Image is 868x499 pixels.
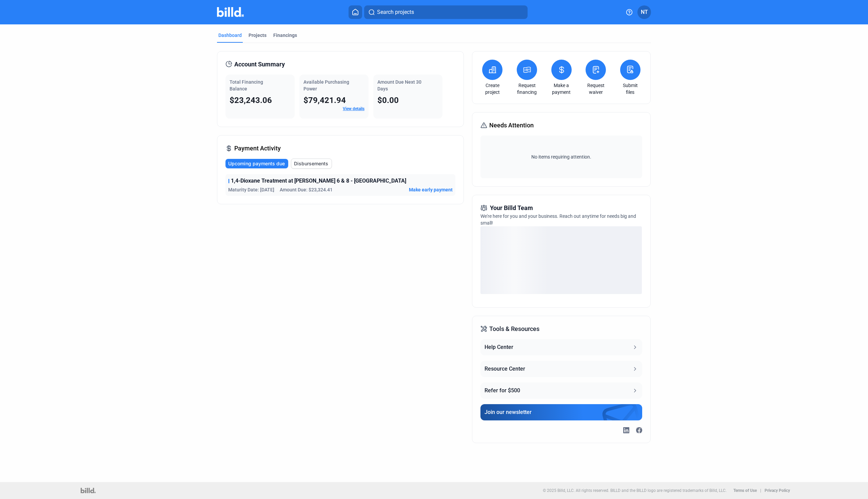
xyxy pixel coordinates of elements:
button: Upcoming payments due [225,159,288,168]
p: © 2025 Billd, LLC. All rights reserved. BILLD and the BILLD logo are registered trademarks of Bil... [543,488,727,493]
span: $23,243.06 [230,96,272,105]
a: Make a payment [550,82,573,96]
div: Dashboard [218,32,242,39]
button: Make early payment [409,186,453,193]
span: Amount Due Next 30 Days [377,79,421,91]
button: Search projects [364,5,528,19]
a: Submit files [618,82,642,96]
div: Help Center [485,343,513,351]
span: Search projects [377,8,414,16]
div: Refer for $500 [485,387,520,395]
img: logo [81,488,95,493]
b: Terms of Use [733,488,757,493]
button: Resource Center [480,361,642,377]
a: Request financing [515,82,539,96]
button: Refer for $500 [480,382,642,399]
img: Billd Company Logo [217,7,244,17]
span: Available Purchasing Power [303,79,349,91]
span: No items requiring attention. [483,153,639,160]
a: Create project [480,82,504,96]
b: Privacy Policy [765,488,790,493]
div: Join our newsletter [485,408,532,416]
button: Help Center [480,339,642,355]
span: Maturity Date: [DATE] [228,186,274,193]
a: Request waiver [584,82,608,96]
div: Projects [249,32,267,39]
p: | [760,488,761,493]
span: Payment Activity [234,144,281,153]
span: Upcoming payments due [228,160,285,167]
span: Total Financing Balance [230,79,263,91]
button: Disbursements [291,159,332,169]
span: Account Summary [234,60,285,69]
div: loading [480,226,642,294]
span: Disbursements [294,160,328,167]
span: We're here for you and your business. Reach out anytime for needs big and small! [480,213,636,226]
a: View details [343,106,364,111]
span: $0.00 [377,96,399,105]
span: $79,421.94 [303,96,346,105]
span: NT [641,8,648,16]
span: 1,4-Dioxane Treatment at [PERSON_NAME] 6 & 8 - [GEOGRAPHIC_DATA] [231,177,406,185]
div: Resource Center [485,365,525,373]
div: Financings [273,32,297,39]
button: NT [637,5,651,19]
span: Tools & Resources [489,324,539,334]
span: Your Billd Team [490,203,533,213]
button: Join our newsletter [480,404,642,420]
span: Amount Due: $23,324.41 [280,186,333,193]
span: Needs Attention [489,121,534,130]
